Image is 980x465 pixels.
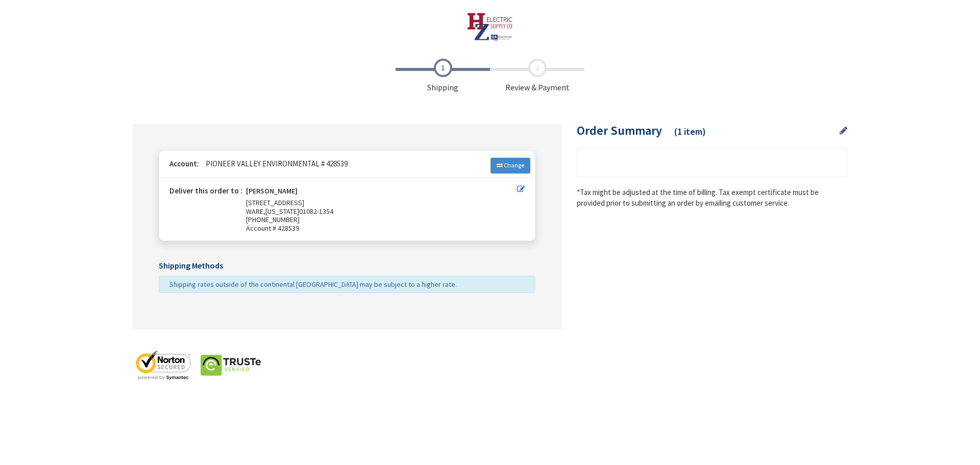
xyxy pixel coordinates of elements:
span: Account # 428539 [246,224,517,233]
a: Change [491,158,530,173]
span: WARE, [246,207,265,216]
span: PIONEER VALLEY ENVIRONMENTAL # 428539 [201,159,348,168]
h5: Shipping Methods [159,261,535,271]
img: norton-seal.png [133,350,194,380]
span: Change [504,161,524,169]
span: [PHONE_NUMBER] [246,215,300,224]
span: (1 item) [674,126,706,137]
span: Order Summary [577,123,662,138]
span: Shipping [396,59,490,93]
strong: [PERSON_NAME] [246,187,298,199]
img: truste-seal.png [200,350,261,380]
: *Tax might be adjusted at the time of billing. Tax exempt certificate must be provided prior to s... [577,187,847,209]
span: [STREET_ADDRESS] [246,198,304,207]
span: 01082-1354 [299,207,333,216]
img: HZ Electric Supply [467,13,513,41]
span: Review & Payment [490,59,584,93]
span: [US_STATE] [265,207,299,216]
strong: Account: [169,159,199,168]
span: Shipping rates outside of the continental [GEOGRAPHIC_DATA] may be subject to a higher rate. [169,280,457,289]
strong: Deliver this order to : [169,186,242,195]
